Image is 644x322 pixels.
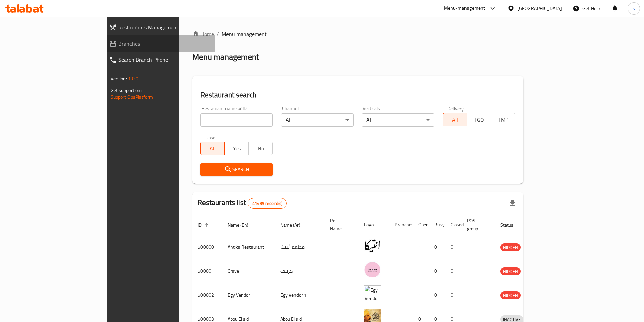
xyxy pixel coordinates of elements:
div: All [362,113,434,127]
td: كرييف [275,259,325,283]
div: [GEOGRAPHIC_DATA] [517,5,562,12]
span: HIDDEN [500,244,521,251]
a: Restaurants Management [103,19,215,35]
td: 1 [413,235,429,259]
span: Name (Ar) [280,221,309,229]
span: HIDDEN [500,292,521,299]
div: All [281,113,354,127]
button: TMP [491,113,515,126]
td: Egy Vendor 1 [222,283,275,307]
span: Name (En) [228,221,257,229]
span: All [446,115,464,125]
span: No [252,144,270,153]
th: Busy [429,215,445,235]
div: Export file [504,195,521,212]
span: TMP [494,115,512,125]
button: Yes [224,142,249,155]
td: Egy Vendor 1 [275,283,325,307]
div: Menu-management [444,4,485,13]
th: Closed [445,215,461,235]
h2: Restaurant search [200,90,516,100]
span: Search Branch Phone [118,56,209,64]
td: 1 [389,283,413,307]
th: Open [413,215,429,235]
label: Upsell [205,135,218,140]
span: Get support on: [111,86,142,95]
th: Logo [359,215,389,235]
h2: Menu management [192,52,259,63]
span: s [633,5,635,12]
span: 41439 record(s) [248,200,286,207]
img: Crave [364,261,381,278]
a: Search Branch Phone [103,52,215,68]
span: TGO [470,115,488,125]
td: 1 [389,235,413,259]
button: No [248,142,273,155]
nav: breadcrumb [192,30,524,38]
span: Version: [111,74,127,83]
label: Delivery [447,106,464,111]
span: 1.0.0 [128,74,139,83]
td: 0 [445,259,461,283]
button: TGO [467,113,491,126]
td: 0 [429,283,445,307]
td: Antika Restaurant [222,235,275,259]
span: All [204,144,222,153]
img: Egy Vendor 1 [364,285,381,302]
td: 0 [445,283,461,307]
th: Branches [389,215,413,235]
td: 1 [413,283,429,307]
td: مطعم أنتيكا [275,235,325,259]
a: Support.OpsPlatform [111,93,153,101]
img: Antika Restaurant [364,237,381,254]
td: 1 [413,259,429,283]
li: / [217,30,219,38]
button: All [200,142,225,155]
span: Menu management [222,30,267,38]
td: Crave [222,259,275,283]
span: Search [206,165,268,174]
td: 0 [429,235,445,259]
button: All [443,113,467,126]
span: POS group [467,217,487,233]
span: Restaurants Management [118,23,209,31]
span: Yes [228,144,246,153]
button: Search [200,163,273,176]
input: Search for restaurant name or ID.. [200,113,273,127]
span: HIDDEN [500,268,521,275]
span: Status [500,221,522,229]
td: 1 [389,259,413,283]
div: HIDDEN [500,267,521,275]
span: Ref. Name [330,217,351,233]
td: 0 [445,235,461,259]
a: Branches [103,35,215,52]
span: ID [198,221,211,229]
span: Branches [118,40,209,48]
td: 0 [429,259,445,283]
div: Total records count [248,198,287,209]
h2: Restaurants list [198,198,287,209]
